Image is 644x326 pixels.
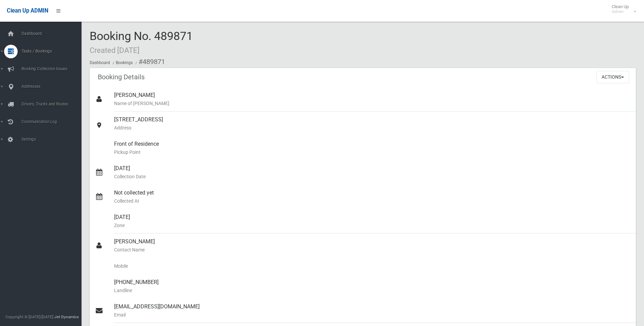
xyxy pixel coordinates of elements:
[19,31,87,36] span: Dashboard
[90,29,193,56] span: Booking No. 489871
[114,136,630,160] div: Front of Residence
[19,84,87,89] span: Addresses
[116,60,133,65] a: Bookings
[114,124,630,132] small: Address
[596,71,629,83] button: Actions
[90,60,110,65] a: Dashboard
[114,87,630,111] div: [PERSON_NAME]
[114,172,630,181] small: Collection Date
[114,233,630,258] div: [PERSON_NAME]
[19,137,87,142] span: Settings
[7,7,48,14] span: Clean Up ADMIN
[134,56,165,68] li: #489871
[114,299,630,323] div: [EMAIL_ADDRESS][DOMAIN_NAME]
[19,119,87,124] span: Communication Log
[114,99,630,107] small: Name of [PERSON_NAME]
[612,9,629,14] small: Admin
[114,160,630,185] div: [DATE]
[114,311,630,319] small: Email
[19,66,87,71] span: Booking Collection Issues
[19,102,87,106] span: Drivers, Trucks and Routes
[114,185,630,209] div: Not collected yet
[114,209,630,233] div: [DATE]
[114,274,630,299] div: [PHONE_NUMBER]
[608,4,636,14] span: Clean Up
[114,286,630,294] small: Landline
[90,70,153,84] header: Booking Details
[114,148,630,156] small: Pickup Point
[19,49,87,54] span: Tasks / Bookings
[114,111,630,136] div: [STREET_ADDRESS]
[5,314,53,319] span: Copyright © [DATE]-[DATE]
[114,262,630,270] small: Mobile
[114,246,630,254] small: Contact Name
[90,299,636,323] a: [EMAIL_ADDRESS][DOMAIN_NAME]Email
[54,314,79,319] strong: Jet Dynamics
[114,221,630,229] small: Zone
[114,197,630,205] small: Collected At
[90,46,140,55] small: Created [DATE]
